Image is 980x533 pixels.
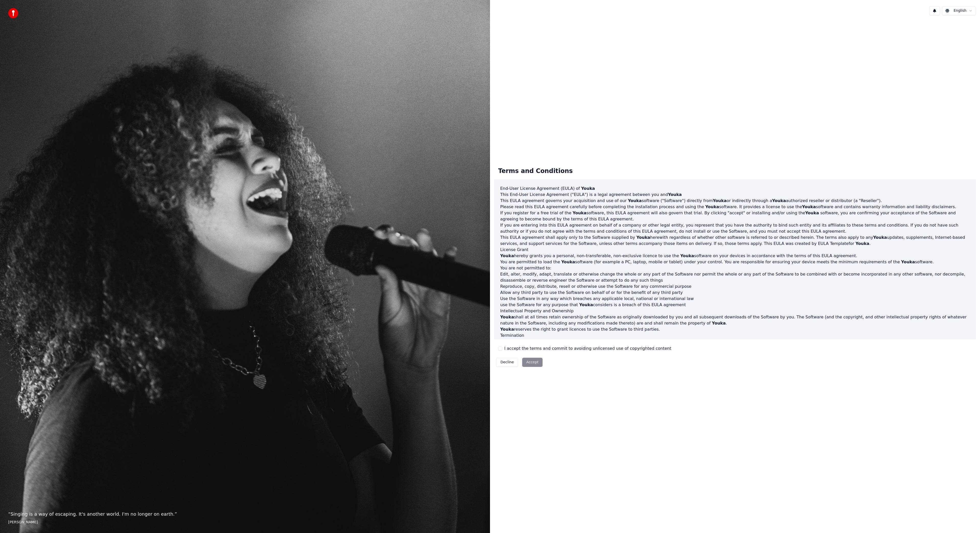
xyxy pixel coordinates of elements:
footer: [PERSON_NAME] [8,520,482,525]
span: Youka [805,210,819,215]
span: Youka [772,198,786,203]
label: I accept the terms and commit to avoiding unlicensed use of copyrighted content [504,345,671,352]
h3: License Grant [500,247,970,253]
li: use the Software for any purpose that considers is a breach of this EULA agreement [500,302,970,308]
p: This End-User License Agreement ("EULA") is a legal agreement between you and [500,192,970,198]
p: If you register for a free trial of the software, this EULA agreement will also govern that trial... [500,210,970,222]
span: Youka [680,253,694,258]
span: Youka [561,259,575,264]
p: “ Singing is a way of escaping. It's another world. I'm no longer on earth. ” [8,511,482,518]
span: Youka [628,198,642,203]
span: Youka [802,204,816,209]
p: This EULA agreement governs your acquisition and use of our software ("Software") directly from o... [500,198,970,204]
span: Youka [581,186,595,191]
span: Youka [713,198,727,203]
a: EULA Template [818,241,849,246]
p: You are permitted to load the software (for example a PC, laptop, mobile or tablet) under your co... [500,259,970,265]
span: Youka [855,241,869,246]
span: Youka [668,192,682,197]
p: This EULA agreement is effective from the date you first use the Software and shall continue unti... [500,339,970,345]
span: Youka [873,235,887,240]
li: Edit, alter, modify, adapt, translate or otherwise change the whole or any part of the Software n... [500,271,970,283]
p: Please read this EULA agreement carefully before completing the installation process and using th... [500,204,970,210]
li: Reproduce, copy, distribute, resell or otherwise use the Software for any commercial purpose [500,283,970,290]
p: reserves the right to grant licences to use the Software to third parties. [500,326,970,332]
p: You are not permitted to: [500,265,970,271]
h3: Intellectual Property and Ownership [500,308,970,314]
img: youka [8,8,18,18]
span: Youka [636,235,650,240]
li: Use the Software in any way which breaches any applicable local, national or international law [500,296,970,302]
p: This EULA agreement shall apply only to the Software supplied by herewith regardless of whether o... [500,234,970,247]
span: Youka [579,302,593,307]
span: Youka [500,315,514,319]
span: Youka [705,204,719,209]
h3: Termination [500,332,970,339]
span: Youka [500,253,514,258]
span: Youka [901,259,915,264]
span: Youka [712,321,726,326]
h3: End-User License Agreement (EULA) of [500,185,970,192]
p: If you are entering into this EULA agreement on behalf of a company or other legal entity, you re... [500,222,970,234]
span: Youka [573,210,586,215]
span: Youka [842,339,856,344]
div: Terms and Conditions [494,163,577,179]
p: hereby grants you a personal, non-transferable, non-exclusive licence to use the software on your... [500,253,970,259]
li: Allow any third party to use the Software on behalf of or for the benefit of any third party [500,290,970,296]
span: Youka [500,327,514,332]
p: shall at all times retain ownership of the Software as originally downloaded by you and all subse... [500,314,970,326]
button: Decline [496,358,518,367]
